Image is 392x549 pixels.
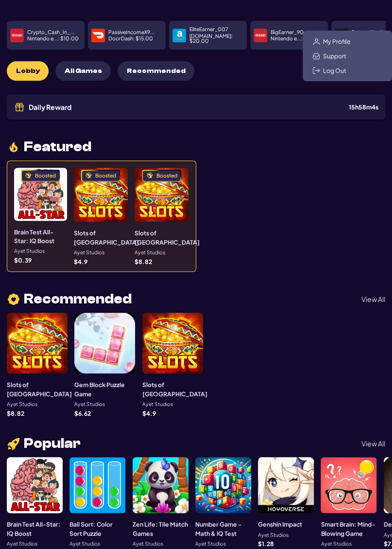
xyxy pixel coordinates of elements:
[146,172,153,179] img: Boosted
[108,36,153,41] p: DoorDash : $ 15.00
[55,61,111,81] button: All Games
[142,402,173,407] p: Ayet Studios
[323,37,351,45] span: My Profile
[35,173,56,178] div: Boosted
[133,541,163,547] p: Ayet Studios
[12,30,22,41] img: payment icon
[65,67,102,75] span: All Games
[142,410,156,416] p: $ 4.9
[258,541,274,547] p: $ 1.28
[74,250,104,255] p: Ayet Studios
[361,440,385,447] p: View All
[321,520,376,538] h3: Smart Brain: Mind-Blowing Game
[133,520,188,538] h3: Zen Life: Tile Match Games
[7,292,20,306] img: heart
[69,541,100,547] p: Ayet Studios
[255,30,266,41] img: payment icon
[93,30,103,41] img: payment icon
[7,380,72,398] h3: Slots of [GEOGRAPHIC_DATA]
[29,104,71,110] span: Daily Reward
[16,67,40,75] span: Lobby
[271,36,322,41] p: Nintendo e... : $ 35.00
[85,172,92,179] img: Boosted
[321,541,351,547] p: Ayet Studios
[313,67,320,74] img: Logout
[189,27,228,32] p: EliteEarner_007
[127,67,186,75] span: Recommended
[271,30,304,35] p: BigEarner_90
[25,172,32,179] img: Boosted
[7,140,20,154] img: fire
[156,173,177,178] div: Boosted
[189,34,243,44] p: [DOMAIN_NAME] : $ 20.00
[74,410,91,416] p: $ 6.62
[7,61,49,81] button: Lobby
[69,520,125,538] h3: Ball Sort: Color Sort Puzzle
[258,532,289,537] p: Ayet Studios
[74,259,87,265] p: $ 4.9
[323,67,346,74] span: Log Out
[95,173,116,178] div: Boosted
[14,228,67,246] h3: Brain Test All-Star: IQ Boost
[195,541,226,547] p: Ayet Studios
[135,229,200,247] h3: Slots of [GEOGRAPHIC_DATA]
[14,248,45,254] p: Ayet Studios
[14,257,32,263] p: $ 0.39
[361,296,385,302] p: View All
[7,541,37,547] p: Ayet Studios
[24,292,132,306] span: Recommended
[135,259,152,265] p: $ 8.82
[74,229,139,247] h3: Slots of [GEOGRAPHIC_DATA]
[24,140,91,154] span: Featured
[24,437,81,450] span: Popular
[174,30,185,41] img: payment icon
[323,52,346,60] span: Support
[195,520,251,538] h3: Number Game - Math & IQ Test
[7,402,37,407] p: Ayet Studios
[14,101,25,113] img: Gift icon
[74,402,105,407] p: Ayet Studios
[313,53,320,60] img: Support
[142,380,207,398] h3: Slots of [GEOGRAPHIC_DATA]
[349,104,378,110] div: 15 h 58 m 4 s
[27,36,79,41] p: Nintendo e... : $ 10.00
[7,437,20,451] img: rocket
[7,410,24,416] p: $ 8.82
[7,520,63,538] h3: Brain Test All-Star: IQ Boost
[258,520,302,529] h3: Genshin Impact
[135,250,165,255] p: Ayet Studios
[108,30,154,35] p: PassiveIncomeX9...
[313,38,320,45] img: Profile
[27,30,74,35] p: Crypto_Cash_In_...
[118,61,194,81] button: Recommended
[74,380,135,398] h3: Gem Block Puzzle Game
